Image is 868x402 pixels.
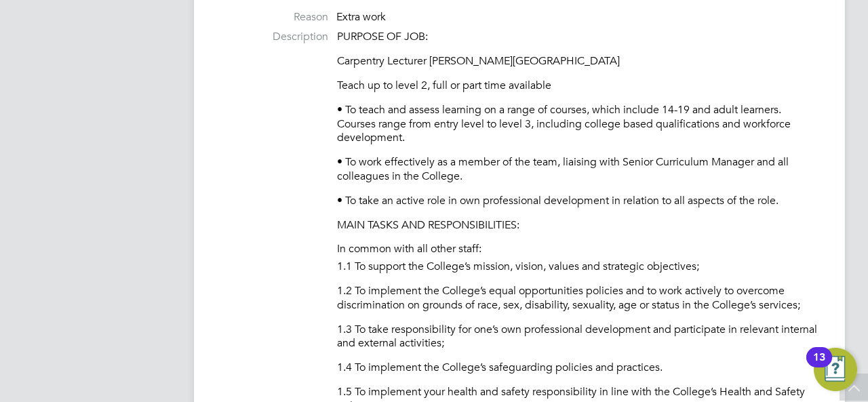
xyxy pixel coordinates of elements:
[337,155,818,184] p: • To work effectively as a member of the team, liaising with Senior Curriculum Manager and all co...
[221,30,328,44] label: Description
[337,361,818,375] p: 1.4 To implement the College’s safeguarding policies and practices.
[337,79,818,93] p: Teach up to level 2, full or part time available
[337,103,818,145] p: • To teach and assess learning on a range of courses, which include 14-19 and adult learners. Cou...
[337,284,818,313] p: 1.2 To implement the College’s equal opportunities policies and to work actively to overcome disc...
[813,357,825,375] div: 13
[337,260,818,274] p: 1.1 To support the College’s mission, vision, values and strategic objectives;
[336,10,386,24] span: Extra work
[337,242,818,260] li: In common with all other staff:
[337,218,818,233] p: MAIN TASKS AND RESPONSIBILITIES:
[814,348,857,391] button: Open Resource Center, 13 new notifications
[337,54,818,68] p: Carpentry Lecturer [PERSON_NAME][GEOGRAPHIC_DATA]
[337,194,818,208] p: • To take an active role in own professional development in relation to all aspects of the role.
[337,323,818,351] p: 1.3 To take responsibility for one’s own professional development and participate in relevant int...
[337,30,818,44] p: PURPOSE OF JOB:
[221,10,328,24] label: Reason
